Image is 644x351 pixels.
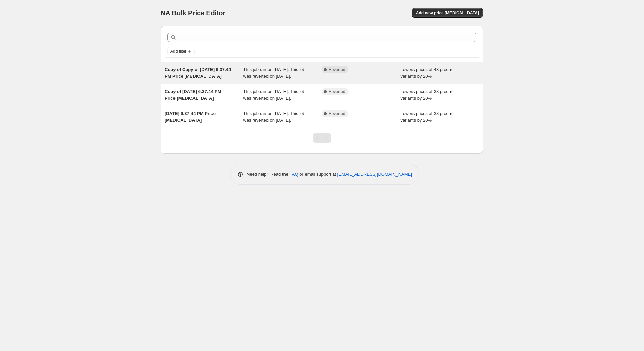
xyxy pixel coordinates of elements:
span: or email support at [298,172,337,177]
span: Need help? Read the [246,172,290,177]
span: Copy of [DATE] 6:37:44 PM Price [MEDICAL_DATA] [165,89,221,101]
button: Add new price [MEDICAL_DATA] [412,8,483,18]
button: Add filter [167,47,195,55]
span: Reverted [329,67,345,72]
span: Reverted [329,89,345,94]
span: This job ran on [DATE]. This job was reverted on [DATE]. [243,67,306,79]
span: This job ran on [DATE]. This job was reverted on [DATE]. [243,89,306,101]
span: Add new price [MEDICAL_DATA] [416,10,479,16]
span: Reverted [329,111,345,116]
span: Copy of Copy of [DATE] 6:37:44 PM Price [MEDICAL_DATA] [165,67,231,79]
a: [EMAIL_ADDRESS][DOMAIN_NAME] [337,172,412,177]
span: Add filter [170,48,186,54]
span: [DATE] 6:37:44 PM Price [MEDICAL_DATA] [165,111,216,123]
span: NA Bulk Price Editor [161,9,225,17]
span: Lowers prices of 38 product variants by 20% [401,111,455,123]
span: Lowers prices of 38 product variants by 20% [401,89,455,101]
span: This job ran on [DATE]. This job was reverted on [DATE]. [243,111,306,123]
nav: Pagination [313,133,331,143]
a: FAQ [290,172,298,177]
span: Lowers prices of 43 product variants by 20% [401,67,455,79]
